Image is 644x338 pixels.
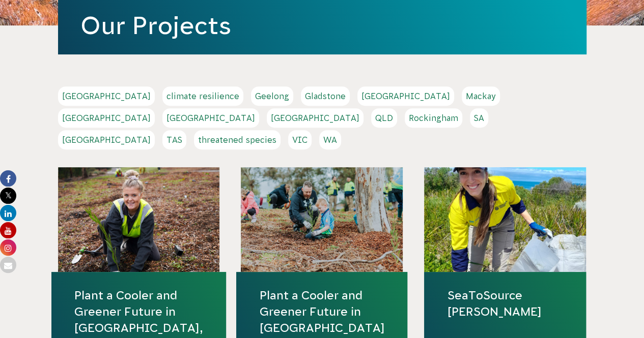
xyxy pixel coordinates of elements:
[357,86,454,106] a: [GEOGRAPHIC_DATA]
[462,86,500,106] a: Mackay
[162,108,259,128] a: [GEOGRAPHIC_DATA]
[288,130,312,149] a: VIC
[405,108,462,128] a: Rockingham
[251,86,293,106] a: Geelong
[447,287,563,320] a: SeaToSource [PERSON_NAME]
[80,12,231,39] a: Our Projects
[194,130,281,149] a: threatened species
[301,86,350,106] a: Gladstone
[371,108,397,128] a: QLD
[58,108,155,128] a: [GEOGRAPHIC_DATA]
[162,86,243,106] a: climate resilience
[162,130,186,149] a: TAS
[319,130,341,149] a: WA
[267,108,363,128] a: [GEOGRAPHIC_DATA]
[58,86,155,106] a: [GEOGRAPHIC_DATA]
[58,130,155,149] a: [GEOGRAPHIC_DATA]
[470,108,488,128] a: SA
